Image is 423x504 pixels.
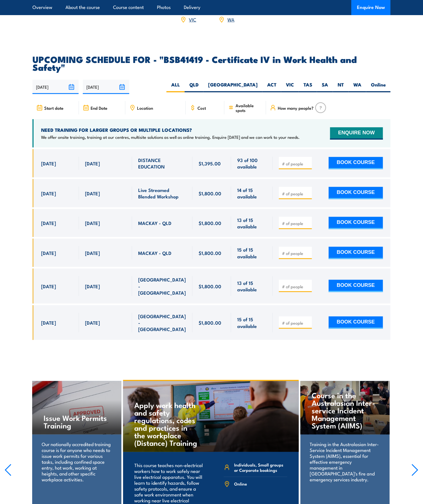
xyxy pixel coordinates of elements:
span: [DATE] [41,160,56,167]
a: VIC [189,16,196,23]
span: $1,800.00 [199,220,221,226]
span: Individuals, Small groups or Corporate bookings [234,462,287,473]
span: 15 of 15 available [237,316,267,329]
input: # of people [282,320,310,326]
span: 93 of 100 available [237,157,267,170]
span: MACKAY - QLD [138,220,171,226]
span: Start date [44,106,64,110]
span: [DATE] [41,250,56,256]
h4: Course in the Australasian Inter-service Incident Management System (AIIMS) [312,392,378,429]
label: ACT [262,81,281,92]
span: 14 of 15 available [237,187,267,200]
button: BOOK COURSE [329,157,383,169]
h2: UPCOMING SCHEDULE FOR - "BSB41419 - Certificate IV in Work Health and Safety" [32,55,391,71]
input: From date [32,80,79,94]
label: TAS [299,81,317,92]
button: ENQUIRE NOW [330,127,383,140]
span: Cost [198,106,206,110]
label: ALL [166,81,185,92]
button: BOOK COURSE [329,217,383,229]
a: WA [227,16,234,23]
button: BOOK COURSE [329,317,383,329]
span: $1,395.00 [199,160,221,167]
span: Live Streamed Blended Workshop [138,187,186,200]
input: To date [83,80,129,94]
span: [DATE] [41,283,56,289]
span: [DATE] [85,319,100,326]
span: 13 of 15 available [237,280,267,293]
label: [GEOGRAPHIC_DATA] [203,81,262,92]
span: $1,800.00 [199,250,221,256]
label: NT [333,81,349,92]
input: # of people [282,284,310,289]
p: Training in the Australasian Inter-Service Incident Management System (AIIMS), essential for effe... [310,441,380,482]
span: [DATE] [85,190,100,196]
button: BOOK COURSE [329,280,383,292]
span: [DATE] [85,283,100,289]
span: Location [137,106,153,110]
h4: Apply work health and safety regulations, codes and practices in the workplace (Distance) Training [135,401,200,447]
label: Online [366,81,391,92]
span: $1,800.00 [199,190,221,196]
span: Available spots [236,103,262,112]
input: # of people [282,250,310,256]
input: # of people [282,161,310,167]
span: [DATE] [85,250,100,256]
span: $1,800.00 [199,283,221,289]
button: BOOK COURSE [329,187,383,199]
span: [DATE] [85,160,100,167]
h4: Issue Work Permits Training [44,414,110,429]
p: We offer onsite training, training at our centres, multisite solutions as well as online training... [41,134,300,140]
span: How many people? [278,106,314,110]
span: [DATE] [41,319,56,326]
label: WA [349,81,366,92]
label: SA [317,81,333,92]
span: [DATE] [41,190,56,196]
span: Online [234,481,247,487]
span: MACKAY - QLD [138,250,171,256]
span: End Date [91,106,107,110]
span: DISTANCE EDUCATION [138,157,186,170]
h4: NEED TRAINING FOR LARGER GROUPS OR MULTIPLE LOCATIONS? [41,127,300,133]
p: Our nationally accredited training course is for anyone who needs to issue work permits for vario... [42,441,112,482]
span: 15 of 15 available [237,246,267,259]
span: [GEOGRAPHIC_DATA] - [GEOGRAPHIC_DATA] [138,313,186,332]
button: BOOK COURSE [329,247,383,259]
input: # of people [282,191,310,196]
span: [DATE] [41,220,56,226]
span: 13 of 15 available [237,217,267,230]
span: [GEOGRAPHIC_DATA] - [GEOGRAPHIC_DATA] [138,276,186,296]
label: QLD [185,81,203,92]
label: VIC [281,81,299,92]
span: $1,800.00 [199,319,221,326]
span: [DATE] [85,220,100,226]
input: # of people [282,221,310,226]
